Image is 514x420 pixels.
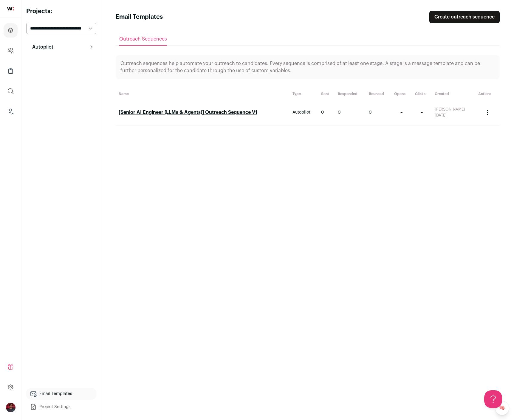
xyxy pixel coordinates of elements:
p: Autopilot [29,44,53,51]
img: 221213-medium_jpg [6,403,16,412]
th: Actions [475,89,500,99]
th: Created [432,89,476,99]
th: Opens [391,89,412,99]
button: Open dropdown [6,403,16,412]
a: Email Templates [26,388,96,400]
h2: Projects: [26,7,96,16]
h1: Email Templates [116,13,163,21]
a: Project Settings [26,401,96,413]
th: Sent [318,89,335,99]
th: Responded [335,89,366,99]
td: Autopilot [289,99,318,126]
iframe: Help Scout Beacon - Open [484,390,502,408]
div: – [415,109,429,115]
th: Type [289,89,318,99]
td: 0 [366,99,391,126]
a: Company and ATS Settings [4,44,18,58]
div: Outreach sequences help automate your outreach to candidates. Every sequence is comprised of at l... [116,55,500,79]
a: 🧠 [495,401,509,415]
td: 0 [318,99,335,126]
button: Autopilot [26,41,96,53]
a: Company Lists [4,64,18,78]
div: – [394,109,409,115]
td: 0 [335,99,366,126]
button: Actions [480,105,495,120]
th: Bounced [366,89,391,99]
div: [DATE] [435,113,473,118]
a: [Senior AI Engineer (LLMs & Agents)] Outreach Sequence V1 [119,110,257,115]
a: Create outreach sequence [429,11,500,23]
div: [PERSON_NAME] [435,107,473,112]
a: Leads (Backoffice) [4,104,18,119]
th: Clicks [412,89,432,99]
img: wellfound-shorthand-0d5821cbd27db2630d0214b213865d53afaa358527fdda9d0ea32b1df1b89c2c.svg [7,7,14,10]
a: Projects [4,23,18,38]
th: Name [116,89,289,99]
span: Outreach Sequences [119,37,167,41]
